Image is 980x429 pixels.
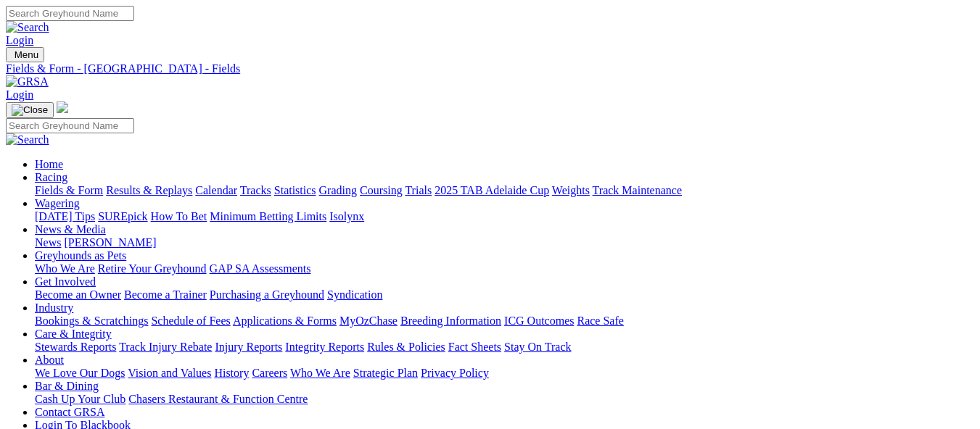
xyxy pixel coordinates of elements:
[128,367,211,379] a: Vision and Values
[151,210,207,222] a: How To Bet
[128,393,308,405] a: Chasers Restaurant & Function Centre
[421,367,489,379] a: Privacy Policy
[367,341,445,353] a: Rules & Policies
[214,367,249,379] a: History
[274,184,316,196] a: Statistics
[35,301,73,314] a: Industry
[35,406,104,418] a: Contact GRSA
[435,184,549,196] a: 2025 TAB Adelaide Cup
[6,133,49,146] img: Search
[339,315,398,327] a: MyOzChase
[35,328,112,340] a: Care & Integrity
[106,184,192,196] a: Results & Replays
[35,380,99,392] a: Bar & Dining
[215,341,282,353] a: Injury Reports
[252,367,287,379] a: Careers
[98,210,147,222] a: SUREpick
[240,184,271,196] a: Tracks
[210,210,326,222] a: Minimum Betting Limits
[6,62,974,75] a: Fields & Form - [GEOGRAPHIC_DATA] - Fields
[35,315,148,327] a: Bookings & Scratchings
[12,104,48,116] img: Close
[35,236,61,249] a: News
[593,184,682,196] a: Track Maintenance
[285,341,364,353] a: Integrity Reports
[151,315,230,327] a: Schedule of Fees
[35,393,125,405] a: Cash Up Your Club
[400,315,501,327] a: Breeding Information
[6,47,44,62] button: Toggle navigation
[35,315,974,328] div: Industry
[35,262,974,275] div: Greyhounds as Pets
[35,210,95,222] a: [DATE] Tips
[504,315,574,327] a: ICG Outcomes
[119,341,212,353] a: Track Injury Rebate
[35,171,67,183] a: Racing
[35,184,974,197] div: Racing
[35,367,974,380] div: About
[233,315,337,327] a: Applications & Forms
[35,197,80,209] a: Wagering
[6,34,33,46] a: Login
[35,223,106,236] a: News & Media
[6,118,134,133] input: Search
[98,262,207,275] a: Retire Your Greyhound
[448,341,501,353] a: Fact Sheets
[195,184,237,196] a: Calendar
[6,88,33,101] a: Login
[15,49,38,60] span: Menu
[504,341,571,353] a: Stay On Track
[319,184,357,196] a: Grading
[6,102,54,118] button: Toggle navigation
[6,6,134,21] input: Search
[210,288,324,301] a: Purchasing a Greyhound
[35,367,125,379] a: We Love Our Dogs
[64,236,156,249] a: [PERSON_NAME]
[35,184,103,196] a: Fields & Form
[290,367,350,379] a: Who We Are
[35,249,126,262] a: Greyhounds as Pets
[35,288,974,301] div: Get Involved
[35,210,974,223] div: Wagering
[35,262,95,275] a: Who We Are
[57,101,68,113] img: logo-grsa-white.png
[35,236,974,249] div: News & Media
[327,288,382,301] a: Syndication
[35,354,64,366] a: About
[124,288,207,301] a: Become a Trainer
[353,367,418,379] a: Strategic Plan
[35,341,974,354] div: Care & Integrity
[6,75,49,88] img: GRSA
[360,184,403,196] a: Coursing
[35,275,96,288] a: Get Involved
[577,315,623,327] a: Race Safe
[405,184,432,196] a: Trials
[35,288,121,301] a: Become an Owner
[210,262,311,275] a: GAP SA Assessments
[329,210,364,222] a: Isolynx
[552,184,590,196] a: Weights
[6,21,49,34] img: Search
[35,158,63,170] a: Home
[35,393,974,406] div: Bar & Dining
[35,341,116,353] a: Stewards Reports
